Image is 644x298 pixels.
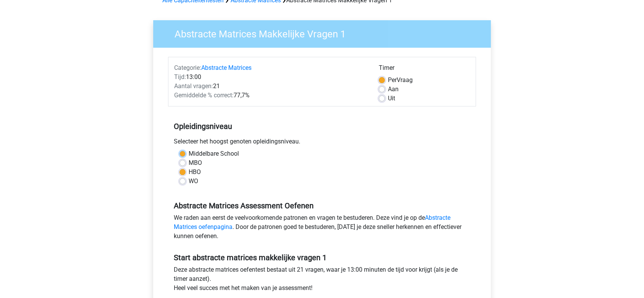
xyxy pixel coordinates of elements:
h3: Abstracte Matrices Makkelijke Vragen 1 [165,25,485,40]
a: Abstracte Matrices [201,64,252,71]
span: Categorie: [174,64,201,71]
div: 13:00 [168,72,373,82]
div: 21 [168,82,373,91]
div: Timer [379,63,470,76]
h5: Opleidingsniveau [174,119,470,134]
label: Uit [388,94,395,103]
label: Middelbare School [189,149,239,158]
label: MBO [189,158,202,168]
span: Per [388,76,397,84]
div: 77,7% [168,91,373,100]
label: Vraag [388,76,413,85]
label: WO [189,177,198,186]
span: Tijd: [174,73,186,81]
span: Aantal vragen: [174,82,213,90]
div: Selecteer het hoogst genoten opleidingsniveau. [168,137,476,149]
div: We raden aan eerst de veelvoorkomende patronen en vragen te bestuderen. Deze vind je op de . Door... [168,213,476,244]
h5: Abstracte Matrices Assessment Oefenen [174,201,470,210]
div: Deze abstracte matrices oefentest bestaat uit 21 vragen, waar je 13:00 minuten de tijd voor krijg... [168,265,476,296]
span: Gemiddelde % correct: [174,92,234,99]
label: Aan [388,85,399,94]
h5: Start abstracte matrices makkelijke vragen 1 [174,253,470,262]
label: HBO [189,168,201,177]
